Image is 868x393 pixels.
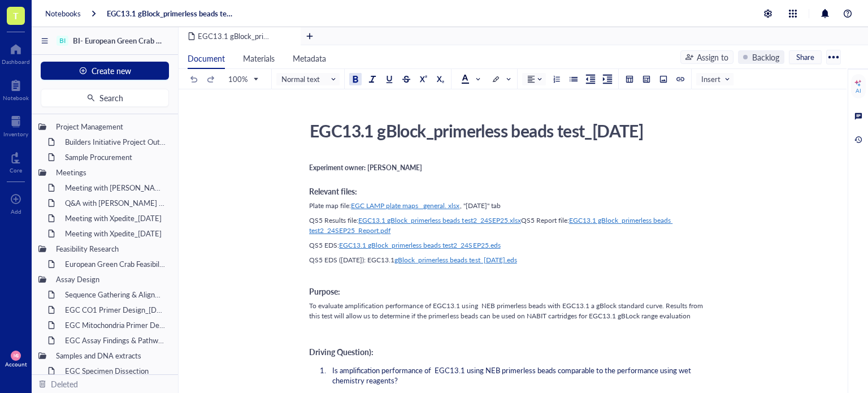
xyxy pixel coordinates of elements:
[60,226,171,241] div: Meeting with Xpedite_[DATE]
[11,208,21,215] div: Add
[697,51,728,63] div: Assign to
[293,53,326,64] span: Metadata
[107,8,235,19] a: EGC13.1 gBlock_primerless beads test_[DATE]
[309,301,705,321] span: To evaluate amplification performance of EGC13.1 using NEB primerless beads with EGC13.1 a gBlock...
[60,134,171,150] div: Builders Initiative Project Outline
[752,51,779,63] div: Backlog
[796,52,814,62] span: Share
[332,365,693,386] span: Is amplification performance of EGC13.1 using NEB primerless beads comparable to the performance ...
[789,50,822,64] button: Share
[460,201,501,210] span: , "[DATE]" tab
[521,215,569,225] span: QS5 Report file:
[60,149,171,165] div: Sample Procurement
[99,93,123,102] span: Search
[51,241,171,257] div: Feasibility Research
[41,62,169,80] button: Create new
[10,149,22,174] a: Core
[3,76,29,101] a: Notebook
[358,215,521,225] span: EGC13.1 gBlock_primerless beads test2_24SEP25.xlsx
[281,74,337,84] span: Normal text
[5,361,27,368] div: Account
[10,167,22,174] div: Core
[309,215,672,235] span: EGC13.1 gBlock_primerless beads test2_24SEP25_Report.pdf
[339,240,501,250] span: EGC13.1 gBlock_primerless beads test2_24SEP25.eds
[60,317,171,333] div: EGC Mitochondria Primer Design_[DATE]
[3,131,28,137] div: Inventory
[701,74,731,84] span: Insert
[51,119,171,135] div: Project Management
[309,240,339,250] span: QS5 EDS:
[856,87,861,94] div: AI
[309,163,422,172] span: Experiment owner: [PERSON_NAME]
[51,348,171,364] div: Samples and DNA extracts
[13,8,19,23] span: T
[92,66,131,75] span: Create new
[60,180,171,196] div: Meeting with [PERSON_NAME][GEOGRAPHIC_DATA] [DATE]
[243,53,275,64] span: Materials
[60,287,171,303] div: Sequence Gathering & Alignment
[309,215,358,225] span: QS5 Results file:
[309,201,351,210] span: Plate map file:
[51,165,171,180] div: Meetings
[309,346,374,357] span: Driving Question):
[41,89,169,107] button: Search
[60,195,171,211] div: Q&A with [PERSON_NAME] [DATE]
[60,332,171,348] div: EGC Assay Findings & Pathways_[DATE]
[13,353,18,358] span: MB
[59,37,66,45] div: BI
[60,256,171,272] div: European Green Crab Feasibility Research
[3,94,29,101] div: Notebook
[351,201,459,210] span: EGC LAMP plate maps_ general. xlsx
[2,40,30,65] a: Dashboard
[309,185,357,197] span: Relevant files:
[60,302,171,318] div: EGC CO1 Primer Design_[DATE]
[309,286,340,297] span: Purpose:
[51,378,78,390] div: Deleted
[188,53,225,64] span: Document
[2,58,30,65] div: Dashboard
[305,116,707,145] div: EGC13.1 gBlock_primerless beads test_[DATE]
[394,255,517,265] span: gBlock_primerless beads test_[DATE].eds
[51,271,171,287] div: Assay Design
[45,8,81,19] a: Notebooks
[60,363,171,379] div: EGC Specimen Dissection
[228,74,258,84] span: 100%
[73,35,214,46] span: BI- European Green Crab [PERSON_NAME]
[3,113,28,137] a: Inventory
[309,255,394,265] span: QS5 EDS ([DATE]): EGC13.1
[60,210,171,226] div: Meeting with Xpedite_[DATE]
